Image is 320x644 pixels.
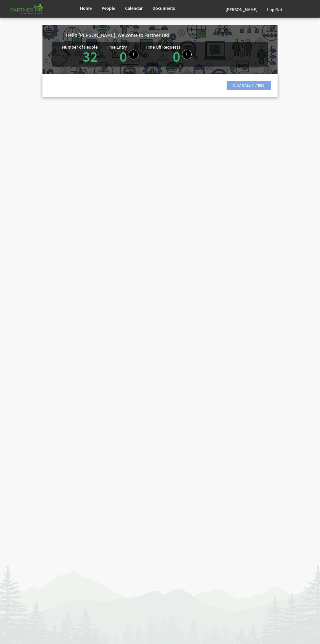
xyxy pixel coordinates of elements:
[145,45,198,64] div: Number of pending time-off requests
[125,5,143,11] span: Calendar
[145,45,180,49] div: Time Off Requests
[120,47,127,66] a: 0
[262,1,287,18] a: Log Out
[62,45,98,49] div: Number of People
[80,5,92,11] span: Home
[221,1,262,18] a: [PERSON_NAME]
[152,5,175,11] span: Documents
[106,45,127,49] div: Time Entry
[66,31,278,39] div: Hello [PERSON_NAME], Welcome to Partner HR!
[62,45,106,64] div: Total number of active people in Partner HR
[173,47,180,66] a: 0
[182,50,192,59] a: Create a new time off request
[102,5,115,11] span: People
[227,81,271,90] span: Clear all filters
[129,50,138,59] a: Log hours
[106,45,145,64] div: Number of time entries
[83,47,98,66] a: 32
